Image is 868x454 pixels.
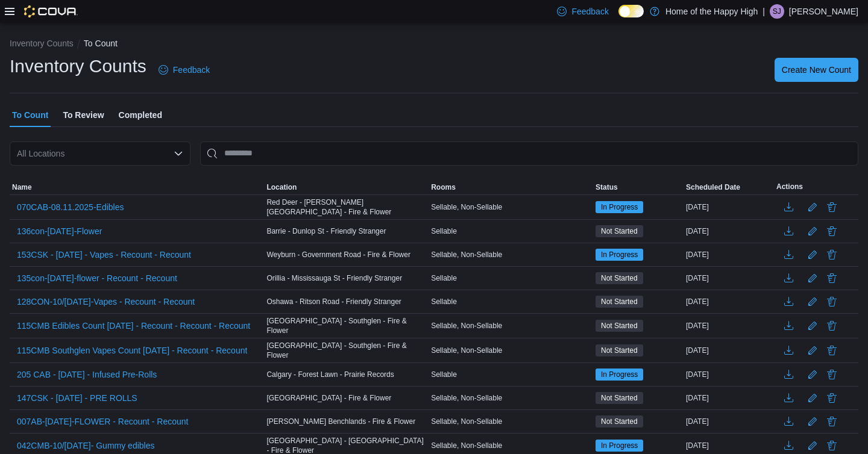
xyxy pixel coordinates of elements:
[684,294,774,309] div: [DATE]
[665,4,758,19] p: Home of the Happy High
[10,54,146,78] h1: Inventory Counts
[789,4,858,19] p: [PERSON_NAME]
[776,182,803,191] span: Actions
[684,343,774,358] div: [DATE]
[12,103,48,127] span: To Count
[684,271,774,285] div: [DATE]
[429,224,593,238] div: Sellable
[266,226,386,236] span: Barrie - Dunlop St - Friendly Stranger
[601,345,638,356] span: Not Started
[17,249,191,261] span: 153CSK - [DATE] - Vapes - Recount - Recount
[805,412,820,431] button: Edit count details
[266,370,394,379] span: Calgary - Forest Lawn - Prairie Records
[618,5,644,17] input: Dark Mode
[825,200,839,214] button: Delete
[601,202,638,213] span: In Progress
[686,182,740,192] span: Scheduled Date
[429,391,593,405] div: Sellable, Non-Sellable
[825,247,839,262] button: Delete
[805,365,820,384] button: Edit count details
[154,58,215,82] a: Feedback
[429,438,593,453] div: Sellable, Non-Sellable
[684,247,774,262] div: [DATE]
[17,225,102,237] span: 136con-[DATE]-Flower
[684,391,774,405] div: [DATE]
[17,392,137,404] span: 147CSK - [DATE] - PRE ROLLS
[266,182,297,192] span: Location
[12,198,128,216] button: 070CAB-08.11.2025-Edibles
[770,4,784,19] div: Stephanie James Guadron
[773,4,781,19] span: SJ
[596,415,643,428] span: Not Started
[17,368,157,381] span: 205 CAB - [DATE] - Infused Pre-Rolls
[24,5,78,17] img: Cova
[17,272,177,284] span: 135con-[DATE]-flower - Recount - Recount
[805,246,820,264] button: Edit count details
[601,273,638,284] span: Not Started
[173,64,210,76] span: Feedback
[12,222,107,240] button: 136con-[DATE]-Flower
[601,393,638,403] span: Not Started
[596,225,643,237] span: Not Started
[596,201,643,213] span: In Progress
[596,392,643,404] span: Not Started
[12,341,252,359] button: 115CMB Southglen Vapes Count [DATE] - Recount - Recount
[601,320,638,331] span: Not Started
[601,440,638,451] span: In Progress
[266,341,426,360] span: [GEOGRAPHIC_DATA] - Southglen - Fire & Flower
[266,393,391,403] span: [GEOGRAPHIC_DATA] - Fire & Flower
[264,180,429,194] button: Location
[805,269,820,287] button: Edit count details
[429,319,593,333] div: Sellable, Non-Sellable
[571,5,608,17] span: Feedback
[200,141,858,166] input: This is a search bar. After typing your query, hit enter to filter the results lower in the page.
[684,438,774,453] div: [DATE]
[601,369,638,380] span: In Progress
[12,412,193,431] button: 007AB-[DATE]-FLOWER - Recount - Recount
[84,39,118,48] button: To Count
[684,200,774,214] div: [DATE]
[429,414,593,429] div: Sellable, Non-Sellable
[17,415,189,428] span: 007AB-[DATE]-FLOWER - Recount - Recount
[596,182,618,192] span: Status
[825,224,839,238] button: Delete
[825,271,839,285] button: Delete
[805,317,820,335] button: Edit count details
[63,103,104,127] span: To Review
[174,149,183,158] button: Open list of options
[684,319,774,333] div: [DATE]
[596,320,643,332] span: Not Started
[429,180,593,194] button: Rooms
[12,269,182,287] button: 135con-[DATE]-flower - Recount - Recount
[266,250,410,260] span: Weyburn - Government Road - Fire & Flower
[12,182,32,192] span: Name
[429,343,593,358] div: Sellable, Non-Sellable
[601,416,638,427] span: Not Started
[12,293,200,311] button: 128CON-10/[DATE]-Vapes - Recount - Recount
[266,197,426,217] span: Red Deer - [PERSON_NAME][GEOGRAPHIC_DATA] - Fire & Flower
[601,249,638,260] span: In Progress
[601,226,638,237] span: Not Started
[17,296,195,308] span: 128CON-10/[DATE]-Vapes - Recount - Recount
[429,200,593,214] div: Sellable, Non-Sellable
[12,246,196,264] button: 153CSK - [DATE] - Vapes - Recount - Recount
[12,389,142,407] button: 147CSK - [DATE] - PRE ROLLS
[429,247,593,262] div: Sellable, Non-Sellable
[596,249,643,261] span: In Progress
[782,64,851,76] span: Create New Count
[12,317,255,335] button: 115CMB Edibles Count [DATE] - Recount - Recount - Recount
[684,224,774,238] div: [DATE]
[805,389,820,407] button: Edit count details
[596,296,643,308] span: Not Started
[684,180,774,194] button: Scheduled Date
[825,319,839,333] button: Delete
[431,182,456,192] span: Rooms
[684,414,774,429] div: [DATE]
[596,440,643,452] span: In Progress
[10,37,858,52] nav: An example of EuiBreadcrumbs
[10,180,264,194] button: Name
[825,294,839,309] button: Delete
[805,341,820,359] button: Edit count details
[266,297,401,306] span: Oshawa - Ritson Road - Friendly Stranger
[825,414,839,429] button: Delete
